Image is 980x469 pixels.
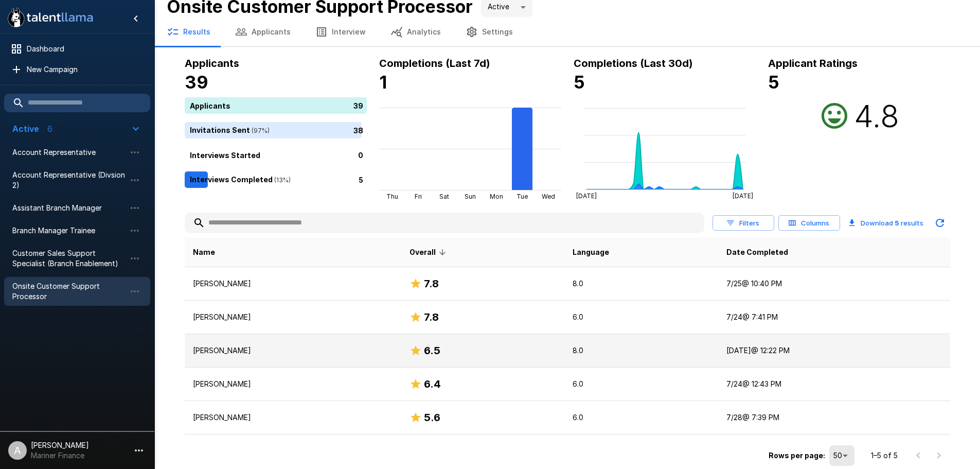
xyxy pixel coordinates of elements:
td: 7/28 @ 7:39 PM [718,401,950,435]
p: 39 [353,100,363,111]
b: 39 [185,72,208,93]
tspan: Tue [516,193,528,200]
p: [PERSON_NAME] [193,345,393,356]
p: 8.0 [573,345,710,356]
div: 50 [829,445,854,466]
button: Columns [778,215,840,231]
button: Updated Today - 9:06 AM [930,213,950,233]
h6: 5.6 [424,409,440,426]
span: Name [193,246,215,258]
p: 0 [358,149,363,160]
tspan: Sun [465,193,476,200]
span: Language [573,246,609,258]
button: Interview [303,18,378,46]
p: 8.0 [573,279,710,289]
td: 7/25 @ 10:40 PM [718,267,950,301]
p: [PERSON_NAME] [193,379,393,389]
tspan: Wed [541,193,555,200]
h6: 7.8 [424,309,439,325]
b: Completions (Last 30d) [574,57,693,70]
button: Download 5 results [844,213,928,233]
p: Rows per page: [769,450,825,461]
h6: 6.5 [424,342,440,359]
span: Overall [409,246,449,258]
h6: 6.4 [424,376,441,392]
tspan: [DATE] [732,192,753,200]
p: 6.0 [573,379,710,389]
b: Completions (Last 7d) [379,57,490,70]
tspan: [DATE] [576,192,597,200]
p: [PERSON_NAME] [193,312,393,322]
button: Results [154,18,223,46]
tspan: Sat [439,193,449,200]
p: 1–5 of 5 [871,450,898,461]
p: [PERSON_NAME] [193,279,393,289]
td: 7/24 @ 7:41 PM [718,301,950,334]
tspan: Fri [414,193,421,200]
h6: 7.8 [424,275,439,292]
span: Date Completed [726,246,788,258]
button: Filters [712,215,774,231]
p: 6.0 [573,312,710,322]
tspan: Mon [489,193,503,200]
td: [DATE] @ 12:22 PM [718,334,950,368]
button: Settings [453,18,525,46]
h2: 4.8 [854,97,899,134]
b: Applicants [185,57,239,70]
p: 38 [353,125,363,135]
button: Analytics [378,18,453,46]
b: 5 [574,72,585,93]
p: 5 [359,174,363,185]
b: 1 [379,72,387,93]
td: 7/24 @ 12:43 PM [718,368,950,401]
p: 6.0 [573,412,710,423]
b: Applicant Ratings [768,57,858,70]
tspan: Thu [386,193,398,200]
p: [PERSON_NAME] [193,412,393,423]
b: 5 [768,72,779,93]
button: Applicants [223,18,303,46]
b: 5 [895,219,899,227]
